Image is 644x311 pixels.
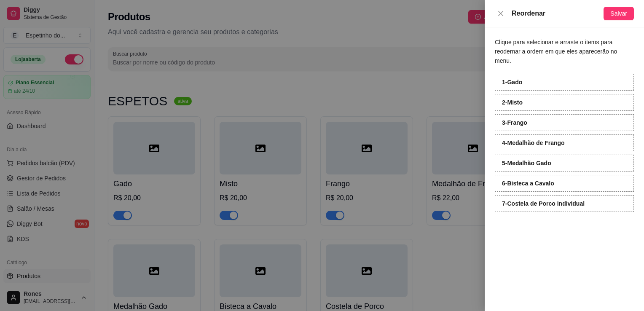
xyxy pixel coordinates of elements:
strong: 6 - Bisteca a Cavalo [502,180,554,187]
strong: 5 - Medalhão Gado [502,160,551,166]
div: Reordenar [512,8,604,19]
strong: 4 - Medalhão de Frango [502,139,565,146]
span: Clique para selecionar e arraste o items para reodernar a ordem em que eles aparecerão no menu. [495,39,617,64]
button: Close [495,10,507,18]
strong: 1 - Gado [502,79,522,86]
button: Salvar [604,7,634,20]
strong: 3 - Frango [502,119,527,126]
span: Salvar [610,9,627,18]
strong: 7 - Costela de Porco individual [502,200,585,207]
strong: 2 - Misto [502,99,523,106]
span: close [497,10,504,17]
